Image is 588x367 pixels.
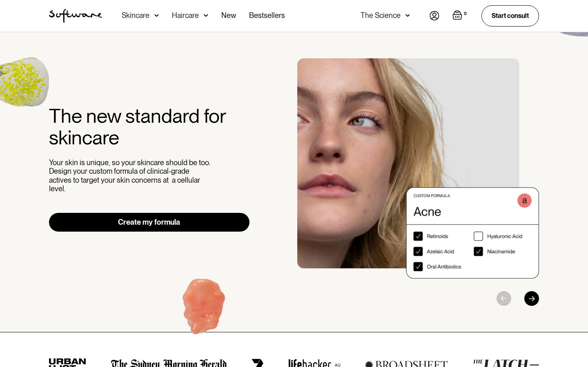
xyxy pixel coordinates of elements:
[154,11,159,20] img: arrow down
[452,10,468,22] a: Open cart
[49,158,212,193] p: Your skin is unique, so your skincare should be too. Design your custom formula of clinical-grade...
[361,11,401,20] div: The Science
[49,213,249,232] a: Create my formula
[524,291,539,306] div: Next slide
[297,58,539,279] div: 1 / 3
[172,11,199,20] div: Haircare
[122,11,149,20] div: Skincare
[462,10,468,18] div: 0
[49,9,102,23] img: Software Logo
[153,259,254,359] img: Hydroquinone (skin lightening agent)
[49,9,102,23] a: home
[405,11,410,20] img: arrow down
[481,5,539,26] a: Start consult
[204,11,208,20] img: arrow down
[49,105,249,148] h2: The new standard for skincare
